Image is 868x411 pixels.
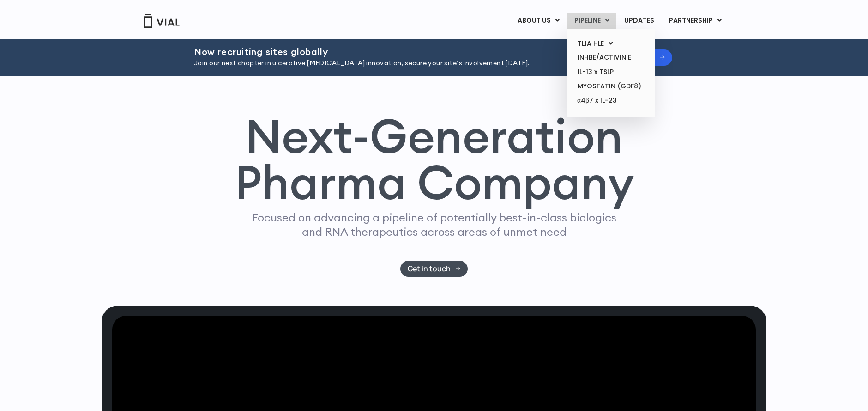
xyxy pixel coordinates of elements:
[570,79,651,93] a: MYOSTATIN (GDF8)
[570,65,651,79] a: IL-13 x TSLP
[510,13,567,29] a: ABOUT USMenu Toggle
[234,113,634,206] h1: Next-Generation Pharma Company
[248,210,620,239] p: Focused on advancing a pipeline of potentially best-in-class biologics and RNA therapeutics acros...
[194,58,575,68] p: Join our next chapter in ulcerative [MEDICAL_DATA] innovation, secure your site’s involvement [DA...
[400,261,468,277] a: Get in touch
[143,14,180,28] img: Vial Logo
[617,13,661,29] a: UPDATES
[570,50,651,65] a: INHBE/ACTIVIN E
[570,37,651,51] a: TL1A HLEMenu Toggle
[194,47,575,57] h2: Now recruiting sites globally
[567,13,616,29] a: PIPELINEMenu Toggle
[570,93,651,108] a: α4β7 x IL-23
[408,265,451,272] span: Get in touch
[662,13,729,29] a: PARTNERSHIPMenu Toggle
